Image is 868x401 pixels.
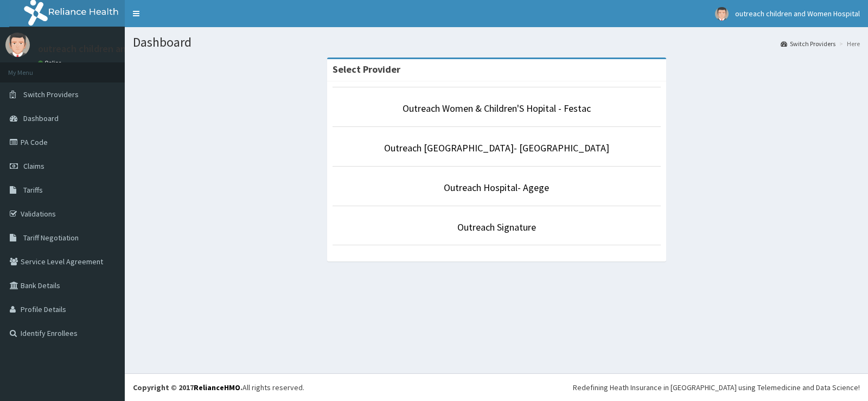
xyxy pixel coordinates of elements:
[5,33,30,57] img: User Image
[781,39,835,48] a: Switch Providers
[715,7,729,21] img: User Image
[23,90,79,99] span: Switch Providers
[23,113,59,123] span: Dashboard
[444,181,549,194] a: Outreach Hospital- Agege
[194,383,240,392] a: RelianceHMO
[735,9,860,18] span: outreach children and Women Hospital
[457,221,536,233] a: Outreach Signature
[125,373,868,401] footer: All rights reserved.
[403,102,591,114] a: Outreach Women & Children'S Hopital - Festac
[23,233,79,243] span: Tariff Negotiation
[38,59,64,67] a: Online
[133,35,860,49] h1: Dashboard
[384,142,609,154] a: Outreach [GEOGRAPHIC_DATA]- [GEOGRAPHIC_DATA]
[38,44,203,54] p: outreach children and Women Hospital
[23,185,43,195] span: Tariffs
[573,382,860,393] div: Redefining Heath Insurance in [GEOGRAPHIC_DATA] using Telemedicine and Data Science!
[23,161,44,171] span: Claims
[133,383,242,392] strong: Copyright © 2017 .
[333,63,400,75] strong: Select Provider
[837,39,860,48] li: Here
